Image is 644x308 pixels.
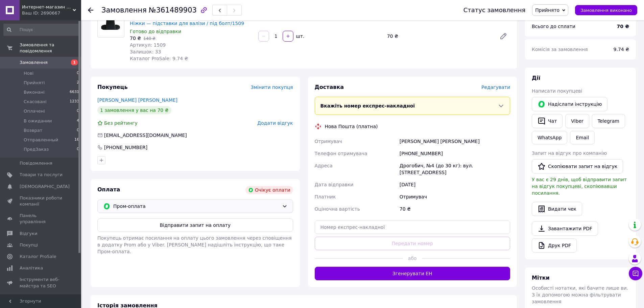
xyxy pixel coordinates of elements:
[532,159,623,173] button: Скопіювати запит на відгук
[20,231,37,237] span: Відгуки
[403,255,422,262] span: або
[104,133,187,138] span: [EMAIL_ADDRESS][DOMAIN_NAME]
[97,218,293,232] button: Відправити запит на оплату
[20,42,81,54] span: Замовлення та повідомлення
[315,206,360,212] span: Оціночна вартість
[20,277,63,289] span: Інструменти веб-майстра та SEO
[315,194,336,199] span: Платник
[532,285,628,304] span: Особисті нотатки, які бачите лише ви. З їх допомогою можна фільтрувати замовлення
[20,160,52,166] span: Повідомлення
[97,97,177,103] a: [PERSON_NAME] [PERSON_NAME]
[398,160,511,179] div: Дрогобич, №4 (до 30 кг): вул. [STREET_ADDRESS]
[532,88,582,94] span: Написати покупцеві
[71,60,78,65] span: 1
[570,131,595,144] button: Email
[617,24,629,29] b: 70 ₴
[3,24,80,36] input: Пошук
[315,182,354,187] span: Дата відправки
[22,4,73,10] span: Интернет-магазин «Валіза».
[149,6,197,14] span: №361489903
[77,127,79,134] span: 0
[20,60,48,66] span: Замовлення
[74,137,79,143] span: 16
[532,221,598,236] a: Завантажити PDF
[24,137,58,143] span: Отправленный
[398,179,511,191] div: [DATE]
[20,184,70,190] span: [DEMOGRAPHIC_DATA]
[130,35,141,41] span: 70 ₴
[97,84,128,90] span: Покупець
[130,21,244,26] a: Ніжки — підставки для валізи / під болт/1509
[70,99,79,105] span: 1233
[24,118,52,124] span: В ожидании
[130,29,181,34] span: Готово до відправки
[532,131,567,144] a: WhatsApp
[580,8,632,13] span: Замовлення виконано
[130,49,161,54] span: Залишок: 33
[575,5,637,15] button: Замовлення виконано
[315,163,333,168] span: Адреса
[24,146,49,152] span: ПредЗаказ
[323,123,380,130] div: Нова Пошта (платна)
[20,213,63,225] span: Панель управління
[315,139,342,144] span: Отримувач
[532,202,582,216] button: Видати чек
[24,70,33,76] span: Нові
[24,80,45,86] span: Прийняті
[77,108,79,114] span: 0
[101,6,147,14] span: Замовлення
[614,47,629,52] span: 9.74 ₴
[532,275,550,281] span: Мітки
[532,177,627,196] span: У вас є 29 днів, щоб відправити запит на відгук покупцеві, скопіювавши посилання.
[532,238,577,253] a: Друк PDF
[398,191,511,203] div: Отримувач
[24,108,45,114] span: Оплачені
[532,114,563,128] button: Чат
[24,127,42,134] span: Возврат
[20,265,43,271] span: Аналітика
[104,120,138,126] span: Без рейтингу
[565,114,589,128] a: Viber
[398,203,511,215] div: 70 ₴
[315,267,510,280] button: Згенерувати ЕН
[103,144,148,151] div: [PHONE_NUMBER]
[97,186,120,193] span: Оплата
[20,242,38,248] span: Покупці
[99,11,122,37] img: Ніжки — підставки для валізи / під болт/1509
[130,42,166,48] span: Артикул: 1509
[481,85,510,90] span: Редагувати
[113,203,279,210] span: Пром-оплата
[315,151,367,156] span: Телефон отримувача
[315,220,510,234] input: Номер експрес-накладної
[97,235,292,254] span: Покупець отримає посилання на оплату цього замовлення через сповіщення в додатку Prom або у Viber...
[20,254,56,260] span: Каталог ProSale
[24,99,47,105] span: Скасовані
[535,7,559,13] span: Прийнято
[20,195,63,207] span: Показники роботи компанії
[20,172,63,178] span: Товари та послуги
[497,29,510,43] a: Редагувати
[130,56,188,61] span: Каталог ProSale: 9.74 ₴
[97,106,171,114] div: 1 замовлення у вас на 70 ₴
[320,103,415,109] span: Вкажіть номер експрес-накладної
[251,85,293,90] span: Змінити покупця
[77,70,79,76] span: 0
[315,84,344,90] span: Доставка
[24,89,45,95] span: Виконані
[294,33,305,40] div: шт.
[532,97,607,111] button: Надіслати інструкцію
[257,120,293,126] span: Додати відгук
[532,150,607,156] span: Запит на відгук про компанію
[77,146,79,152] span: 0
[532,47,588,52] span: Комісія за замовлення
[532,75,540,81] span: Дії
[88,7,93,14] div: Повернутися назад
[532,24,575,29] span: Всього до сплати
[143,36,156,41] span: 140 ₴
[398,135,511,147] div: [PERSON_NAME] [PERSON_NAME]
[463,7,526,14] div: Статус замовлення
[70,89,79,95] span: 6631
[384,31,494,41] div: 70 ₴
[592,114,625,128] a: Telegram
[77,80,79,86] span: 2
